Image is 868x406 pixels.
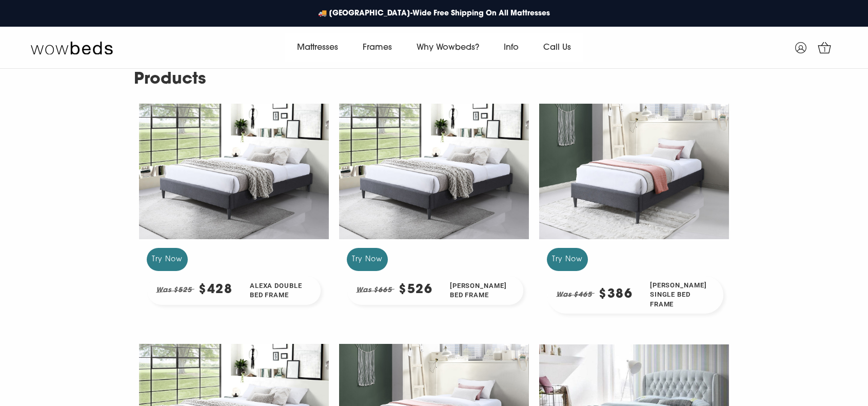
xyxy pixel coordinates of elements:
[199,284,233,297] div: $428
[599,288,633,301] div: $386
[313,3,555,24] a: 🚚 [GEOGRAPHIC_DATA]-Wide Free Shipping On All Mattresses
[812,35,837,61] a: 1
[242,277,321,305] div: Alexa Double Bed Frame
[404,33,491,62] a: Why Wowbeds?
[491,33,531,62] a: Info
[399,284,433,297] div: $526
[356,284,394,297] em: Was $665
[556,288,595,301] em: Was $465
[139,100,329,313] a: Try Now Was $525 $428 Alexa Double Bed Frame
[347,248,388,271] div: Try Now
[350,33,404,62] a: Frames
[547,248,588,271] div: Try Now
[820,45,830,55] span: 1
[147,248,188,271] div: Try Now
[134,69,734,91] h1: Products
[339,100,529,313] a: Try Now Was $665 $526 [PERSON_NAME] Bed Frame
[442,277,523,305] div: [PERSON_NAME] Bed Frame
[642,276,723,314] div: [PERSON_NAME] Single Bed Frame
[539,100,729,321] a: Try Now Was $465 $386 [PERSON_NAME] Single Bed Frame
[531,33,583,62] a: Call Us
[31,41,113,55] img: Wow Beds Logo
[156,284,194,297] em: Was $525
[285,33,350,62] a: Mattresses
